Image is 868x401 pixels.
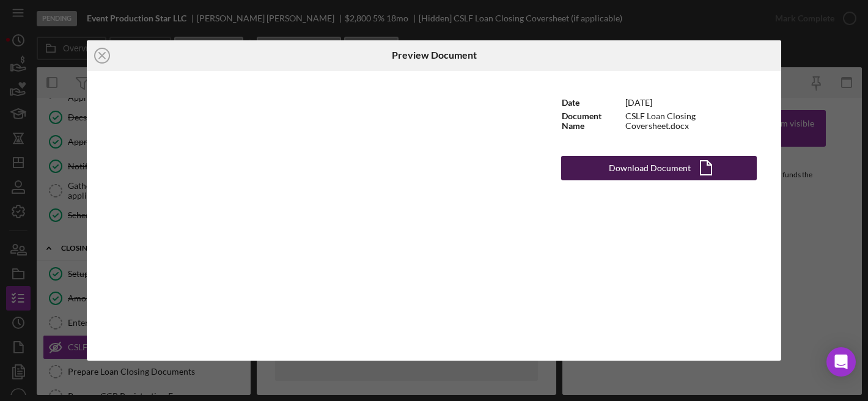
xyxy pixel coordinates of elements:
[392,50,477,61] h6: Preview Document
[562,97,579,108] b: Date
[561,156,757,180] button: Download Document
[562,111,601,131] b: Document Name
[826,347,856,377] div: Open Intercom Messenger
[87,71,537,361] iframe: File preview
[625,95,757,111] td: [DATE]
[609,156,691,180] div: Download Document
[625,111,757,131] td: CSLF Loan Closing Coversheet.docx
